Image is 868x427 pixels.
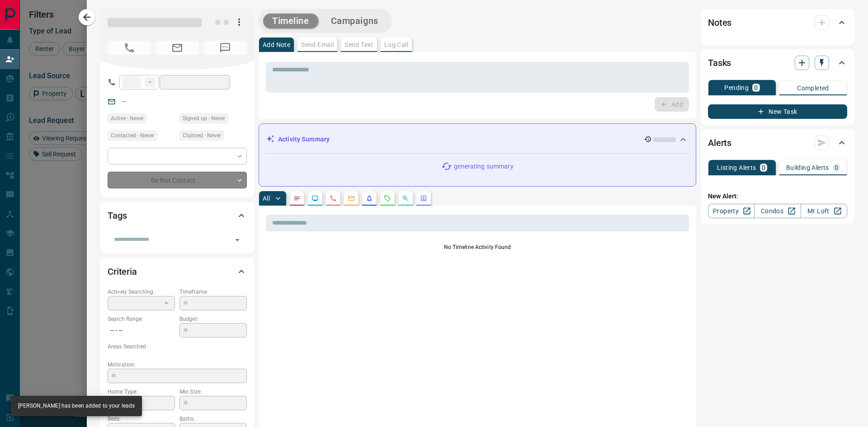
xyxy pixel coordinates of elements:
h2: Tags [108,208,127,223]
div: Tasks [708,52,847,74]
p: Areas Searched: [108,343,247,351]
p: Pending [724,84,749,91]
span: Signed up - Never [183,114,225,123]
a: -- [122,98,126,105]
svg: Notes [293,195,301,202]
button: Open [231,234,244,246]
div: Alerts [708,132,847,154]
svg: Emails [348,195,355,202]
svg: Lead Browsing Activity [311,195,319,202]
span: No Email [156,41,199,55]
p: Activity Summary [278,135,330,144]
p: Search Range: [108,315,175,323]
p: Add Note [263,42,290,48]
p: All [263,195,270,202]
p: 0 [835,164,838,171]
div: Notes [708,12,847,33]
p: No Timeline Activity Found [266,243,689,251]
p: Min Size: [179,388,247,396]
h2: Alerts [708,136,731,150]
svg: Opportunities [402,195,409,202]
p: Home Type: [108,388,175,396]
p: Baths: [179,415,247,423]
p: Beds: [108,415,175,423]
div: Do Not Contact [108,172,247,188]
div: Tags [108,205,247,226]
p: 0 [754,84,758,91]
span: Contacted - Never [111,131,154,140]
h2: Notes [708,15,731,30]
div: Criteria [108,261,247,282]
span: No Number [203,41,247,55]
h2: Tasks [708,56,731,70]
p: Motivation: [108,361,247,369]
p: New Alert: [708,192,847,201]
svg: Listing Alerts [366,195,373,202]
p: Timeframe: [179,288,247,296]
div: Activity Summary [266,131,689,148]
p: Building Alerts [786,164,829,171]
a: Property [708,204,755,218]
p: 0 [762,164,765,171]
p: Actively Searching: [108,288,175,296]
svg: Agent Actions [420,195,427,202]
h2: Criteria [108,264,137,279]
span: Active - Never [111,114,144,123]
span: No Number [108,41,151,55]
a: Mr.Loft [801,204,847,218]
p: generating summary [454,162,513,171]
button: Campaigns [322,14,387,28]
div: [PERSON_NAME] has been added to your leads [18,399,135,413]
button: Timeline [263,14,318,28]
p: -- - -- [108,323,175,338]
p: Completed [797,85,829,91]
button: New Task [708,104,847,119]
svg: Calls [330,195,337,202]
p: Budget: [179,315,247,323]
a: Condos [754,204,801,218]
p: Listing Alerts [717,164,756,171]
span: Claimed - Never [183,131,221,140]
svg: Requests [384,195,391,202]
